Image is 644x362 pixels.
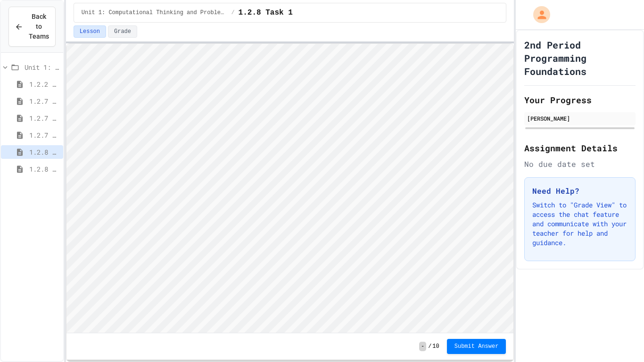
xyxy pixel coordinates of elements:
span: Unit 1: Computational Thinking and Problem Solving [25,62,59,72]
h1: 2nd Period Programming Foundations [524,38,636,78]
span: 1.2.7 Iteration [29,130,59,140]
button: Submit Answer [447,339,506,354]
span: / [231,9,234,16]
div: No due date set [524,158,636,170]
span: Back to Teams [29,12,49,41]
h3: Need Help? [532,185,627,197]
button: Back to Teams [8,7,56,47]
div: My Account [523,4,553,25]
iframe: To enrich screen reader interactions, please activate Accessibility in Grammarly extension settings [66,44,514,333]
h2: Assignment Details [524,141,636,155]
span: / [428,343,431,350]
p: Switch to "Grade View" to access the chat feature and communicate with your teacher for help and ... [532,200,627,247]
div: [PERSON_NAME] [527,114,633,123]
span: - [419,342,426,351]
span: 1.2.8 Task 1 [29,147,59,157]
h2: Your Progress [524,93,636,107]
span: 1.2.8 Task 1 [239,7,293,18]
span: 1.2.8 Task 2 [29,164,59,174]
span: Submit Answer [454,343,499,350]
button: Lesson [74,25,106,38]
span: 1.2.2 Variable Types [29,79,59,89]
span: 1.2.7 Selection [29,113,59,123]
button: Grade [108,25,137,38]
span: Unit 1: Computational Thinking and Problem Solving [82,9,228,16]
span: 10 [432,343,439,350]
span: 1.2.7 PB & J Sequencing [29,96,59,106]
